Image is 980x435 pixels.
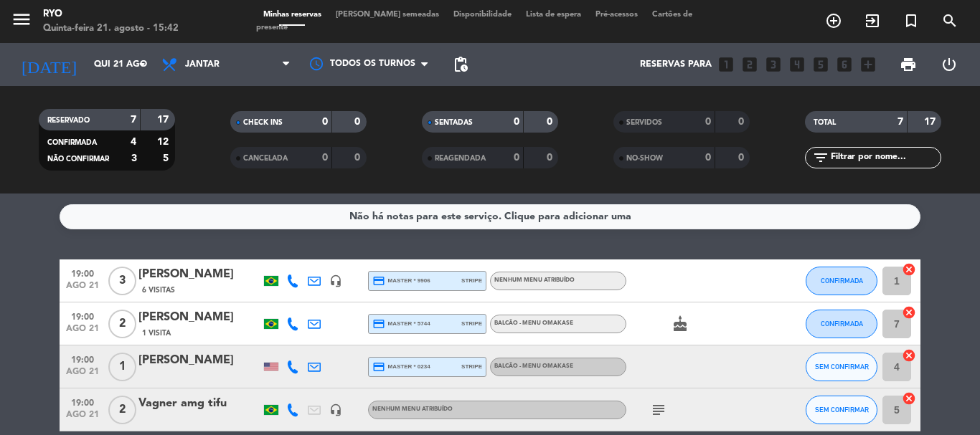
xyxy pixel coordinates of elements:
span: 2 [108,396,136,424]
span: Nenhum menu atribuído [372,406,453,412]
span: 3 [108,267,136,295]
strong: 0 [354,153,363,163]
i: exit_to_app [864,12,881,29]
i: headset_mic [329,274,342,287]
span: ago 21 [65,367,100,383]
div: Não há notas para este serviço. Clique para adicionar uma [349,209,631,225]
span: pending_actions [452,56,469,73]
i: looks_3 [764,55,783,74]
span: 19:00 [65,307,100,324]
strong: 7 [131,115,136,125]
span: stripe [461,319,482,328]
i: credit_card [372,274,385,287]
span: 1 Visita [142,328,171,339]
span: 2 [108,310,136,338]
button: SEM CONFIRMAR [806,353,877,381]
span: CONFIRMADA [47,139,97,146]
i: power_settings_new [941,56,958,73]
span: 6 Visitas [142,285,175,296]
i: cake [672,315,689,333]
strong: 0 [547,117,555,127]
i: looks_6 [835,55,854,74]
span: Reservas para [640,59,712,70]
strong: 0 [514,117,519,127]
i: looks_5 [811,55,830,74]
i: cancel [902,262,916,277]
span: Disponibilidade [446,11,519,19]
i: arrow_drop_down [133,56,151,73]
i: filter_list [812,149,829,166]
span: stripe [461,362,482,371]
span: ago 21 [65,324,100,340]
i: cancel [902,391,916,406]
span: SERVIDOS [626,119,662,126]
strong: 4 [131,137,136,147]
button: CONFIRMADA [806,267,877,295]
span: [PERSON_NAME] semeadas [329,11,446,19]
div: LOG OUT [928,43,969,86]
strong: 17 [924,117,938,127]
strong: 0 [705,117,711,127]
button: menu [11,9,32,35]
strong: 3 [131,153,137,163]
span: 19:00 [65,264,100,281]
div: [PERSON_NAME] [138,265,260,284]
strong: 12 [157,137,171,147]
strong: 0 [547,153,555,163]
i: turned_in_not [903,12,920,29]
span: Pré-acessos [588,11,645,19]
button: CONFIRMADA [806,310,877,338]
span: BALCÃO - Menu Omakase [494,320,573,326]
i: credit_card [372,360,385,373]
i: headset_mic [329,403,342,416]
span: SEM CONFIRMAR [815,406,869,414]
span: Lista de espera [519,11,588,19]
i: cancel [902,348,916,363]
strong: 7 [897,117,903,127]
div: [PERSON_NAME] [138,308,260,327]
div: Vagner amg tifu [138,394,260,413]
i: subject [650,401,667,419]
span: print [900,56,917,73]
span: 19:00 [65,350,100,367]
span: CANCELADA [243,155,288,162]
span: 19:00 [65,393,100,410]
span: TOTAL [814,119,836,126]
i: menu [11,9,32,30]
span: master * 5744 [372,317,430,330]
span: REAGENDADA [435,155,486,162]
i: looks_two [740,55,759,74]
strong: 0 [738,117,747,127]
input: Filtrar por nome... [829,150,941,166]
span: Jantar [185,59,220,70]
strong: 0 [514,153,519,163]
span: ago 21 [65,281,100,297]
i: credit_card [372,317,385,330]
strong: 0 [705,153,711,163]
span: CONFIRMADA [821,277,863,285]
i: [DATE] [11,49,87,80]
span: CHECK INS [243,119,283,126]
span: CONFIRMADA [821,320,863,328]
i: cancel [902,305,916,320]
span: NÃO CONFIRMAR [47,156,109,163]
i: add_box [859,55,877,74]
strong: 0 [322,153,328,163]
strong: 0 [354,117,363,127]
span: Minhas reservas [256,11,329,19]
i: looks_4 [788,55,806,74]
button: SEM CONFIRMAR [806,396,877,424]
strong: 0 [322,117,328,127]
span: 1 [108,353,136,381]
span: RESERVADO [47,117,90,124]
div: Ryo [43,7,179,21]
span: SENTADAS [435,119,473,126]
span: ago 21 [65,410,100,426]
span: stripe [461,276,482,285]
i: search [941,12,958,29]
strong: 0 [738,153,747,163]
span: master * 9906 [372,274,430,287]
div: [PERSON_NAME] [138,351,260,370]
span: Cartões de presente [256,11,692,32]
i: looks_one [717,55,735,74]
